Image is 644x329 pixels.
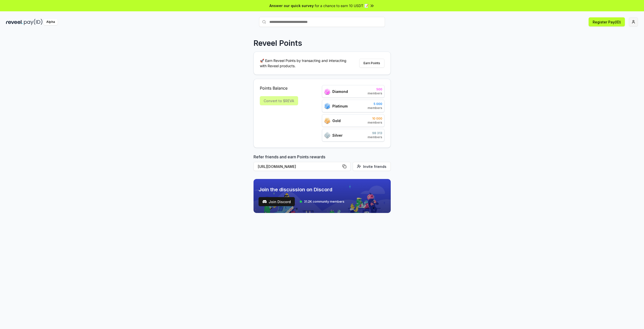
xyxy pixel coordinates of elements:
div: Alpha [44,19,58,25]
img: ranks_icon [324,88,330,95]
span: Diamond [332,89,348,94]
span: Answer our quick survey [269,3,314,8]
span: for a chance to earn 10 USDT 📝 [315,3,369,8]
span: 31.2K community members [304,200,344,204]
span: Points Balance [260,85,298,91]
button: [URL][DOMAIN_NAME] [254,162,351,171]
button: Earn Points [359,59,384,68]
p: Reveel Points [254,39,302,48]
button: Join Discord [259,197,295,206]
img: ranks_icon [324,132,330,138]
span: Gold [332,118,341,123]
span: members [368,91,382,95]
span: members [368,106,382,110]
span: Platinum [332,103,348,109]
img: ranks_icon [324,118,330,124]
button: Register Pay(ID) [589,17,625,26]
a: testJoin Discord [259,197,295,206]
img: ranks_icon [324,103,330,109]
div: Refer friends and earn Points rewards [254,154,391,173]
span: Silver [332,133,343,138]
span: 5 000 [368,102,382,106]
img: reveel_dark [6,19,23,25]
span: Join the discussion on Discord [259,186,344,193]
img: pay_id [24,19,43,25]
span: 98 313 [368,131,382,135]
img: test [263,200,267,204]
span: Join Discord [269,199,291,204]
span: members [368,135,382,139]
img: discord_banner [254,179,391,213]
span: 500 [368,87,382,91]
span: members [368,121,382,125]
p: 🚀 Earn Reveel Points by transacting and interacting with Reveel products. [260,58,350,68]
span: 10 000 [368,117,382,121]
span: Invite friends [363,164,386,169]
button: Invite friends [353,162,391,171]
